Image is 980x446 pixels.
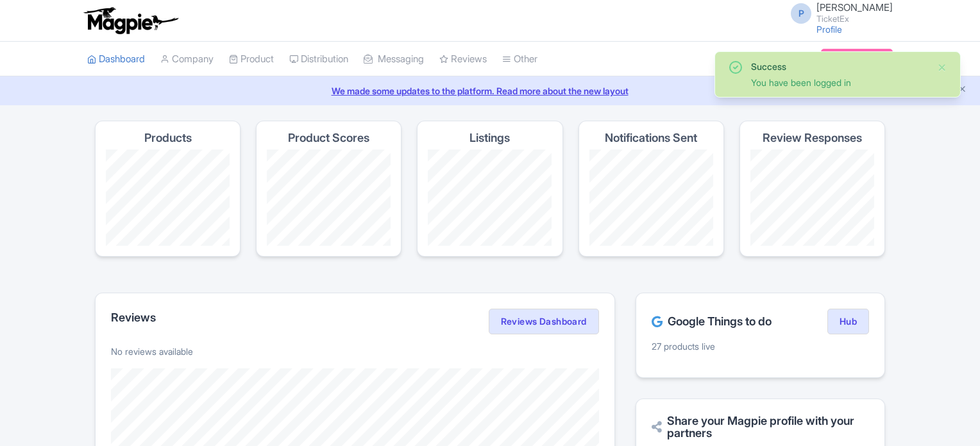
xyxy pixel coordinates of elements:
a: We made some updates to the platform. Read more about the new layout [8,84,972,98]
a: Hub [827,309,869,334]
img: logo-ab69f6fb50320c5b225c76a69d11143b.png [81,6,180,35]
a: Other [502,42,537,77]
h4: Review Responses [763,132,862,144]
p: 27 products live [652,339,869,353]
a: Reviews Dashboard [489,309,599,334]
div: Success [751,60,927,73]
a: Product [229,42,274,77]
small: TicketEx [816,15,893,23]
a: P [PERSON_NAME] TicketEx [783,3,893,23]
a: Company [160,42,214,77]
button: Close announcement [958,83,967,98]
h2: Google Things to do [652,315,772,328]
h4: Product Scores [288,132,369,144]
a: Subscription [821,49,893,68]
h4: Listings [469,132,510,144]
p: No reviews available [111,345,599,358]
a: Distribution [289,42,348,77]
h4: Products [144,132,192,144]
h4: Notifications Sent [605,132,697,144]
span: P [791,3,811,24]
a: Reviews [439,42,487,77]
div: You have been logged in [751,76,927,89]
h2: Reviews [111,311,156,324]
span: [PERSON_NAME] [816,1,893,13]
button: Close [937,60,947,75]
a: Dashboard [87,42,145,77]
h2: Share your Magpie profile with your partners [652,415,869,440]
a: Messaging [364,42,424,77]
a: Profile [816,24,842,35]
